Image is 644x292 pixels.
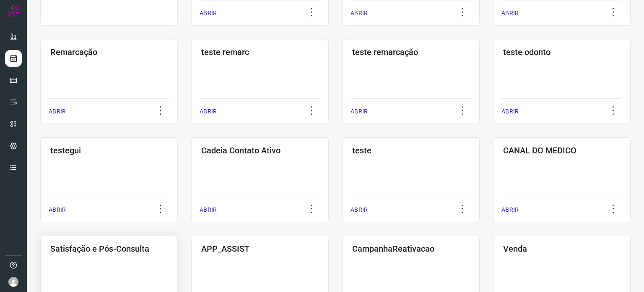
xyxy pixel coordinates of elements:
h3: APP_ASSIST [201,244,319,254]
h3: teste remarc [201,47,319,57]
h3: teste [352,145,470,155]
h3: teste remarcação [352,47,470,57]
p: ABRIR [501,9,519,18]
p: ABRIR [49,205,66,214]
p: ABRIR [49,107,66,116]
h3: CANAL DO MEDICO [503,145,621,155]
p: ABRIR [200,9,217,18]
img: avatar-user-boy.jpg [8,277,18,287]
p: ABRIR [351,107,368,116]
img: Logo [7,5,20,18]
h3: Satisfação e Pós-Consulta [50,244,168,254]
p: ABRIR [200,205,217,214]
h3: teste odonto [503,47,621,57]
p: ABRIR [501,107,519,116]
p: ABRIR [351,205,368,214]
h3: testegui [50,145,168,155]
h3: Cadeia Contato Ativo [201,145,319,155]
p: ABRIR [200,107,217,116]
p: ABRIR [501,205,519,214]
h3: CampanhaReativacao [352,244,470,254]
p: ABRIR [351,9,368,18]
h3: Venda [503,244,621,254]
h3: Remarcação [50,47,168,57]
